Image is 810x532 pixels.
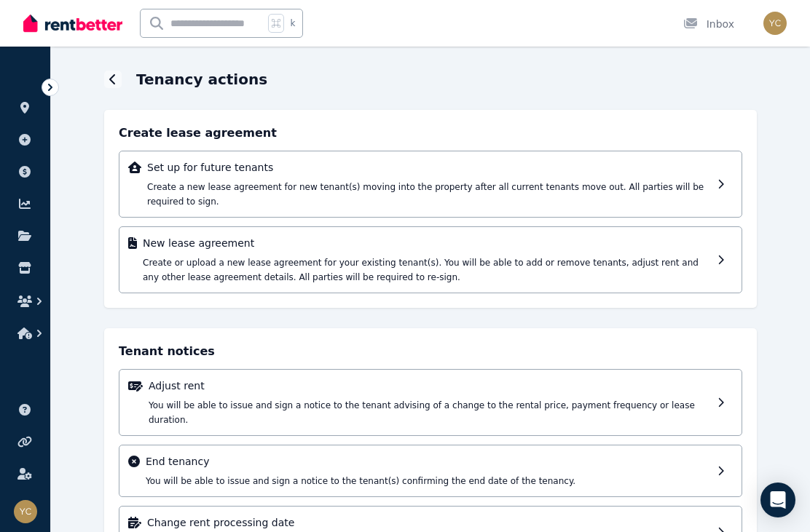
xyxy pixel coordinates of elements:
[14,500,37,523] img: Steven Davis
[760,483,795,517] div: Open Intercom Messenger
[119,124,742,142] h4: Create lease agreement
[146,476,575,486] span: You will be able to issue and sign a notice to the tenant(s) confirming the end date of the tenancy.
[143,236,712,250] p: New lease agreement
[119,151,742,218] a: Set up for future tenantsCreate a new lease agreement for new tenant(s) moving into the property ...
[146,454,712,469] p: End tenancy
[290,17,295,29] span: k
[147,515,712,530] p: Change rent processing date
[143,258,699,282] span: Create or upload a new lease agreement for your existing tenant(s). You will be able to add or re...
[12,80,58,90] span: ORGANISE
[136,69,267,90] h1: Tenancy actions
[683,17,734,31] div: Inbox
[149,378,712,393] p: Adjust rent
[147,182,704,207] span: Create a new lease agreement for new tenant(s) moving into the property after all current tenants...
[119,343,742,360] h4: Tenant notices
[147,160,712,175] p: Set up for future tenants
[763,12,787,35] img: Steven Davis
[23,12,122,34] img: RentBetter
[149,400,695,425] span: You will be able to issue and sign a notice to the tenant advising of a change to the rental pric...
